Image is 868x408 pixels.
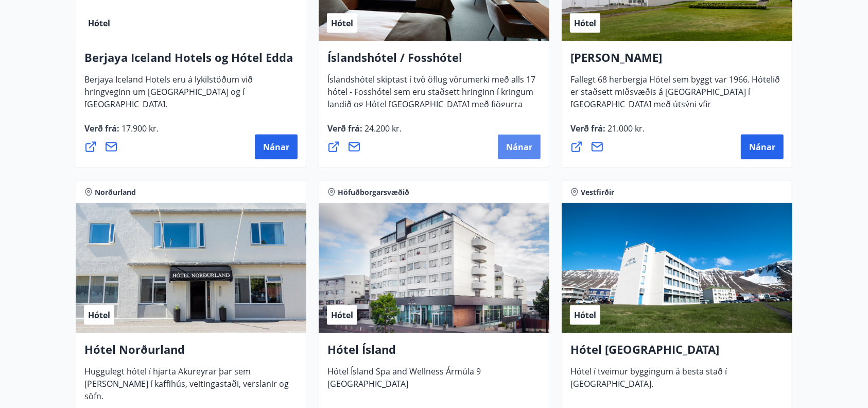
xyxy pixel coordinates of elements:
span: Fallegt 68 herbergja Hótel sem byggt var 1966. Hótelið er staðsett miðsvæðis á [GEOGRAPHIC_DATA] ... [570,74,780,130]
h4: Íslandshótel / Fosshótel [327,50,541,73]
span: Hótel [331,18,353,29]
span: Nánar [263,141,289,153]
span: Verð frá : [327,123,402,142]
button: Nánar [498,135,541,159]
span: Hótel [574,309,596,321]
span: Hótel [331,309,353,321]
span: Nánar [506,141,532,153]
span: 21.000 kr. [605,123,645,134]
h4: Hótel Norðurland [84,341,298,365]
span: 24.200 kr. [362,123,402,134]
span: Verð frá : [84,123,159,142]
span: Hótel Ísland Spa and Wellness Ármúla 9 [GEOGRAPHIC_DATA] [327,366,481,398]
h4: Hótel Ísland [327,341,541,365]
span: Vestfirðir [581,187,614,198]
button: Nánar [255,135,298,159]
h4: [PERSON_NAME] [570,50,784,73]
h4: Hótel [GEOGRAPHIC_DATA] [570,341,784,365]
button: Nánar [741,135,784,159]
span: Berjaya Iceland Hotels eru á lykilstöðum við hringveginn um [GEOGRAPHIC_DATA] og í [GEOGRAPHIC_DA... [84,74,253,118]
span: Hótel [574,18,596,29]
span: Hótel [88,18,110,29]
span: Íslandshótel skiptast í tvö öflug vörumerki með alls 17 hótel - Fosshótel sem eru staðsett hringi... [327,74,535,130]
span: Hótel í tveimur byggingum á besta stað í [GEOGRAPHIC_DATA]. [570,366,727,398]
span: Hótel [88,309,110,321]
span: Verð frá : [570,123,645,142]
h4: Berjaya Iceland Hotels og Hótel Edda [84,50,298,73]
span: Höfuðborgarsvæðið [338,187,409,198]
span: Norðurland [95,187,136,198]
span: Nánar [749,141,775,153]
span: 17.900 kr. [119,123,159,134]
